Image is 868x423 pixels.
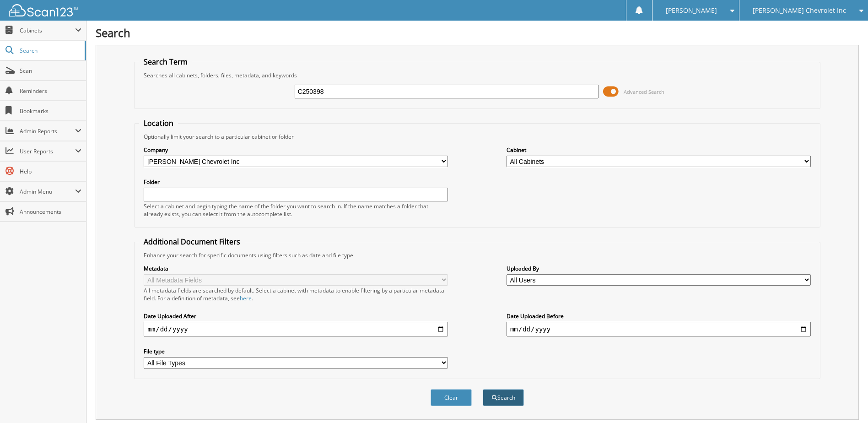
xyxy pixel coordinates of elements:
[144,146,448,154] label: Company
[144,312,448,320] label: Date Uploaded After
[483,389,524,406] button: Search
[139,133,815,141] div: Optionally limit your search to a particular cabinet or folder
[139,118,178,128] legend: Location
[144,202,448,218] div: Select a cabinet and begin typing the name of the folder you want to search in. If the name match...
[139,71,815,79] div: Searches all cabinets, folders, files, metadata, and keywords
[753,8,846,13] span: [PERSON_NAME] Chevrolet Inc
[507,312,811,320] label: Date Uploaded Before
[20,168,81,175] span: Help
[240,294,252,302] a: here
[822,379,868,423] iframe: Chat Widget
[507,322,811,336] input: end
[20,107,81,115] span: Bookmarks
[20,147,75,155] span: User Reports
[139,57,192,67] legend: Search Term
[666,8,717,13] span: [PERSON_NAME]
[20,47,80,54] span: Search
[624,88,664,95] span: Advanced Search
[20,27,75,34] span: Cabinets
[139,237,245,247] legend: Additional Document Filters
[144,347,448,355] label: File type
[144,287,448,302] div: All metadata fields are searched by default. Select a cabinet with metadata to enable filtering b...
[144,322,448,336] input: start
[139,251,815,259] div: Enhance your search for specific documents using filters such as date and file type.
[507,146,811,154] label: Cabinet
[507,265,811,272] label: Uploaded By
[96,25,859,40] h1: Search
[144,265,448,272] label: Metadata
[431,389,472,406] button: Clear
[9,4,78,16] img: scan123-logo-white.svg
[20,208,81,216] span: Announcements
[20,127,75,135] span: Admin Reports
[20,67,81,75] span: Scan
[144,178,448,186] label: Folder
[20,188,75,195] span: Admin Menu
[20,87,81,95] span: Reminders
